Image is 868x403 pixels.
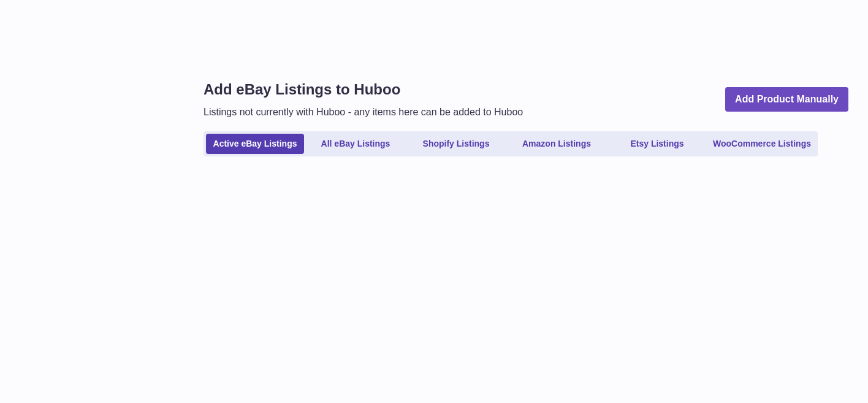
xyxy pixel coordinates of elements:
[725,87,848,112] a: Add Product Manually
[204,80,523,99] h1: Add eBay Listings to Huboo
[709,134,815,154] a: WooCommerce Listings
[407,134,505,154] a: Shopify Listings
[508,134,606,154] a: Amazon Listings
[608,134,706,154] a: Etsy Listings
[206,134,304,154] a: Active eBay Listings
[204,106,523,119] p: Listings not currently with Huboo - any items here can be added to Huboo
[306,134,405,154] a: All eBay Listings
